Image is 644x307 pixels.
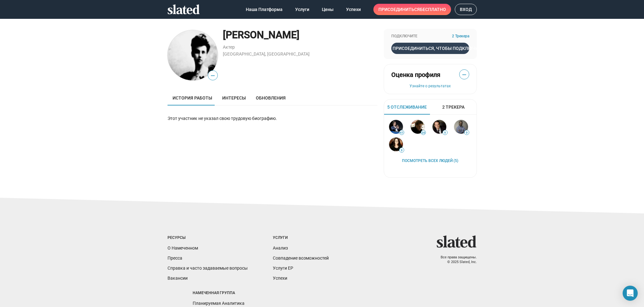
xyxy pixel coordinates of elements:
a: Актер [223,45,235,50]
a: Цены [317,4,339,15]
div: Подключите [391,34,469,39]
span: 5 Отслеживание [387,104,427,110]
span: Присоединиться [378,4,446,15]
a: Услуги [290,4,314,15]
p: Все права защищены. © 2025 Slated, Inc. [441,255,477,264]
span: История работы [173,95,212,100]
a: История работы [168,90,217,105]
div: [PERSON_NAME] [223,28,377,42]
div: Намеченная Группа [193,291,270,296]
button: Узнайте о результатах [391,84,469,89]
span: Вход [460,4,472,15]
a: Успехи [341,4,366,15]
a: Посмотреть всех людей (5) [402,159,458,164]
a: Совпадение возможностей [273,256,329,261]
a: Вакансии [168,276,188,281]
span: Цены [322,4,333,15]
span: Наша Платформа [246,4,283,15]
div: Услуги [273,235,329,240]
a: Анализ [273,245,288,250]
div: Ресурсы [168,235,248,240]
img: Стефан Патернот [389,120,403,134]
a: Наша Платформа [241,4,288,15]
a: Пресса [168,256,182,261]
a: Услуги EP [273,266,293,271]
span: 9 [443,131,447,135]
a: Обновления [251,90,291,105]
a: Присоединиться, Чтобы Подключиться [391,43,469,54]
span: 2 Трекера [442,104,465,110]
span: Присоединиться, Чтобы Подключиться [393,43,468,54]
span: 9 [465,131,469,135]
div: Этот участник не указал свою трудовую биографию. [168,116,377,121]
span: бесплатно [420,4,446,15]
span: 9 [399,148,404,152]
span: Оценка профиля [391,71,440,79]
a: Присоединитьсябесплатно [373,4,451,15]
span: 41 [399,131,404,135]
span: Успехи [346,4,361,15]
img: Пол Х. Чэпмен [432,120,446,134]
img: Майкл Мерино [411,120,425,134]
div: Откройте Интерком-Мессенджер [623,286,638,301]
a: [GEOGRAPHIC_DATA], [GEOGRAPHIC_DATA] [223,51,310,57]
img: Елизавета Шуляк [168,30,218,80]
span: 2 трекера [452,34,469,39]
span: 36 [421,131,426,135]
a: Вход [455,4,477,15]
span: — [460,71,469,79]
span: Интересы [222,95,246,100]
span: — [208,72,217,80]
img: Валери Ландсбург [389,137,403,151]
a: Планируемая Аналитика [193,301,245,306]
span: Обновления [256,95,286,100]
a: Интересы [217,90,251,105]
span: Услуги [295,4,309,15]
a: Справка и часто задаваемые вопросы [168,266,248,271]
a: О Намеченном [168,245,198,250]
a: Успехи [273,276,287,281]
img: Рон Ньюкомб [454,120,468,134]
